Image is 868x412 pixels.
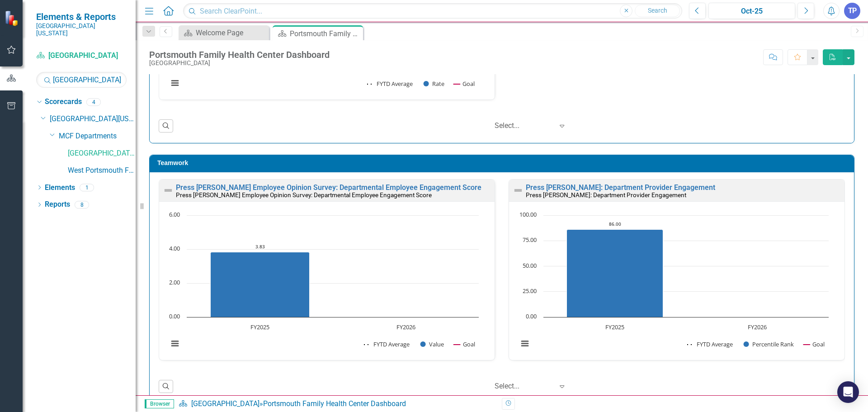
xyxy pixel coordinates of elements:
[605,323,624,331] text: FY2025
[45,183,75,193] a: Elements
[837,381,859,403] div: Open Intercom Messenger
[176,183,481,192] a: Press [PERSON_NAME] Employee Opinion Survey: Departmental Employee Engagement Score
[169,278,180,286] text: 2.00
[211,215,406,317] g: Value, series 2 of 3. Bar series with 2 bars.
[169,312,180,320] text: 0.00
[424,80,444,88] button: Show Rate
[45,97,82,107] a: Scorecards
[454,340,475,348] button: Show Goal
[149,60,330,66] div: [GEOGRAPHIC_DATA]
[45,199,70,210] a: Reports
[290,28,361,39] div: Portsmouth Family Health Center Dashboard
[687,340,734,348] button: Show FYTD Average
[526,183,715,192] a: Press [PERSON_NAME]: Department Provider Engagement
[513,185,524,196] img: Not Defined
[169,244,180,252] text: 4.00
[163,185,174,196] img: Not Defined
[179,399,495,409] div: »
[196,27,267,38] div: Welcome Page
[145,399,174,408] span: Browser
[50,114,136,124] a: [GEOGRAPHIC_DATA][US_STATE]
[748,323,767,331] text: FY2026
[708,3,795,19] button: Oct-25
[157,160,849,166] h3: Teamwork
[396,323,415,331] text: FY2026
[36,51,127,61] a: [GEOGRAPHIC_DATA]
[258,231,262,234] g: Goal, series 3 of 3. Line with 2 data points.
[183,3,682,19] input: Search ClearPoint...
[176,191,432,199] small: Press [PERSON_NAME] Employee Opinion Survey: Departmental Employee Engagement Score
[36,72,127,88] input: Search Below...
[36,11,127,22] span: Elements & Reports
[263,399,406,408] div: Portsmouth Family Health Center Dashboard
[5,10,20,26] img: ClearPoint Strategy
[164,211,483,358] svg: Interactive chart
[149,50,330,60] div: Portsmouth Family Health Center Dashboard
[567,215,758,317] g: Percentile Rank, series 2 of 3. Bar series with 2 bars.
[523,261,537,270] text: 50.00
[803,340,825,348] button: Show Goal
[567,230,663,317] path: FY2025, 86. Percentile Rank.
[75,201,89,208] div: 8
[169,210,180,218] text: 6.00
[744,340,794,348] button: Show Percentile Rank
[519,210,537,218] text: 100.00
[258,251,262,254] g: FYTD Average, series 1 of 3. Line with 2 data points.
[526,191,686,199] small: Press [PERSON_NAME]: Department Provider Engagement
[80,184,94,191] div: 1
[181,27,267,38] a: Welcome Page
[648,7,667,14] span: Search
[169,77,181,90] button: View chart menu, Chart
[211,252,310,317] path: FY2025, 3.83. Value.
[59,131,136,142] a: MCF Departments
[453,80,475,88] button: Show Goal
[613,214,617,218] g: Goal, series 3 of 3. Line with 2 data points.
[523,287,537,295] text: 25.00
[844,3,860,19] button: TP
[86,98,101,106] div: 4
[68,148,136,159] a: [GEOGRAPHIC_DATA]
[523,236,537,244] text: 75.00
[68,166,136,176] a: West Portsmouth Family Practice
[367,80,414,88] button: Show FYTD Average
[250,323,269,331] text: FY2025
[514,211,840,358] div: Chart. Highcharts interactive chart.
[36,22,127,37] small: [GEOGRAPHIC_DATA][US_STATE]
[169,337,181,350] button: View chart menu, Chart
[712,6,792,17] div: Oct-25
[255,243,265,250] text: 3.83
[526,312,537,320] text: 0.00
[364,340,410,348] button: Show FYTD Average
[164,211,490,358] div: Chart. Highcharts interactive chart.
[191,399,259,408] a: [GEOGRAPHIC_DATA]
[420,340,444,348] button: Show Value
[609,221,621,227] text: 86.00
[519,337,531,350] button: View chart menu, Chart
[635,5,680,17] button: Search
[514,211,833,358] svg: Interactive chart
